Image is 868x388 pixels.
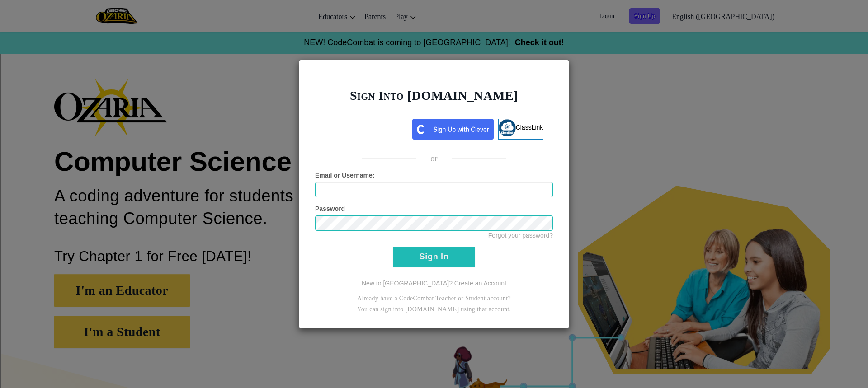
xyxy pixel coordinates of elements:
[430,153,438,164] p: or
[4,21,864,29] div: Sort A > Z
[412,119,494,140] img: clever_sso_button@2x.png
[362,280,506,287] a: New to [GEOGRAPHIC_DATA]? Create an Account
[4,12,84,21] input: Search outlines
[393,247,475,267] input: Sign In
[315,172,373,179] span: Email or Username
[315,87,553,113] h2: Sign Into [DOMAIN_NAME]
[488,232,553,239] a: Forgot your password?
[4,37,864,46] div: Move To ...
[315,293,553,304] p: Already have a CodeCombat Teacher or Student account?
[315,205,345,212] span: Password
[4,54,864,62] div: Options
[4,29,864,37] div: Sort New > Old
[4,4,189,12] div: Home
[499,119,516,136] img: classlink-logo-small.png
[315,304,553,315] p: You can sign into [DOMAIN_NAME] using that account.
[315,171,375,180] label: :
[320,118,412,138] iframe: Sign in with Google Button
[4,62,864,70] div: Sign out
[4,46,864,54] div: Delete
[516,123,543,131] span: ClassLink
